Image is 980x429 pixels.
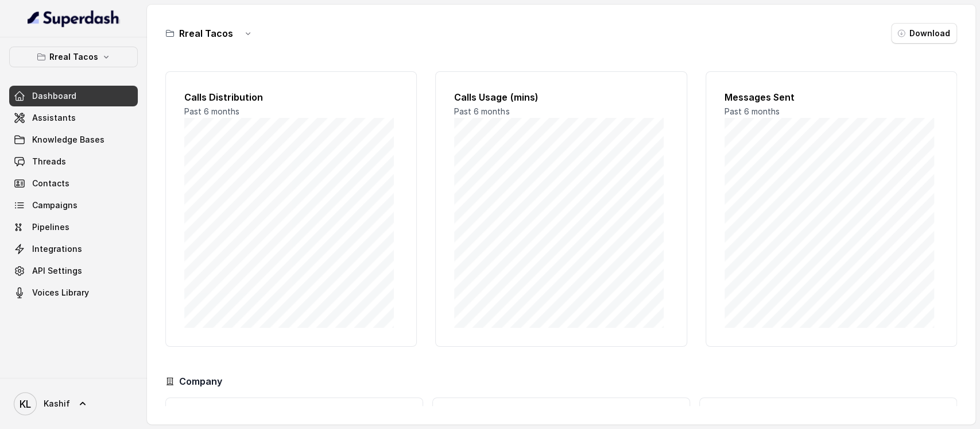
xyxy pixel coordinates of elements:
[32,156,66,167] span: Threads
[32,134,104,145] span: Knowledge Bases
[179,374,222,388] h3: Company
[725,90,938,104] h2: Messages Sent
[9,86,138,106] a: Dashboard
[32,243,82,255] span: Integrations
[891,23,957,44] button: Download
[454,90,668,104] h2: Calls Usage (mins)
[32,200,78,211] span: Campaigns
[32,178,69,189] span: Contacts
[9,195,138,216] a: Campaigns
[44,398,70,409] span: Kashif
[454,106,509,116] span: Past 6 months
[184,106,239,116] span: Past 6 months
[32,112,76,124] span: Assistants
[9,239,138,259] a: Integrations
[9,151,138,172] a: Threads
[32,265,82,277] span: API Settings
[32,287,89,298] span: Voices Library
[9,388,138,420] a: Kashif
[9,261,138,281] a: API Settings
[9,108,138,128] a: Assistants
[49,50,98,64] p: Rreal Tacos
[32,90,76,102] span: Dashboard
[184,90,398,104] h2: Calls Distribution
[9,47,138,67] button: Rreal Tacos
[9,173,138,194] a: Contacts
[9,129,138,150] a: Knowledge Bases
[725,106,780,116] span: Past 6 months
[9,217,138,238] a: Pipelines
[9,282,138,303] a: Voices Library
[179,26,233,40] h3: Rreal Tacos
[28,9,120,28] img: light.svg
[32,221,69,233] span: Pipelines
[20,398,31,410] text: KL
